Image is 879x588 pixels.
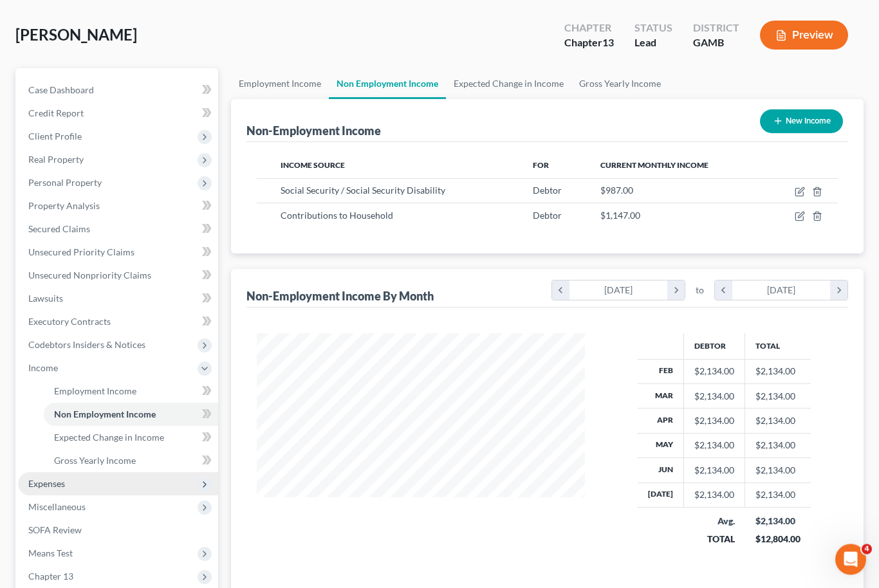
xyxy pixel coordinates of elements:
div: Status [634,21,672,36]
a: Expected Change in Income [446,69,571,100]
span: Unsecured Priority Claims [28,247,134,258]
th: Apr [638,409,684,434]
div: $12,804.00 [755,533,800,546]
span: $987.00 [600,185,633,196]
a: Non Employment Income [44,403,218,427]
span: Credit Report [28,108,84,119]
td: $2,134.00 [745,434,811,458]
a: Case Dashboard [18,79,218,102]
div: $2,134.00 [694,365,734,378]
span: Chapter 13 [28,571,73,582]
a: Gross Yearly Income [571,69,669,100]
div: $2,134.00 [694,415,734,428]
th: May [638,434,684,458]
span: For [533,161,549,170]
div: $2,134.00 [694,464,734,477]
a: Executory Contracts [18,311,218,334]
a: Unsecured Nonpriority Claims [18,264,218,288]
div: Non-Employment Income [246,124,381,139]
i: chevron_left [552,281,569,300]
div: GAMB [693,36,739,51]
span: Personal Property [28,178,102,188]
i: chevron_left [715,281,732,300]
span: Unsecured Nonpriority Claims [28,270,151,281]
i: chevron_right [667,281,685,300]
a: Non Employment Income [329,69,446,100]
th: Feb [638,360,684,384]
div: Chapter [564,21,614,36]
div: $2,134.00 [694,390,734,403]
th: [DATE] [638,483,684,508]
span: Secured Claims [28,224,90,235]
span: Current Monthly Income [600,161,708,170]
a: Gross Yearly Income [44,450,218,473]
span: $1,147.00 [600,210,640,221]
a: Employment Income [44,380,218,403]
div: District [693,21,739,36]
iframe: Intercom live chat [835,544,866,575]
td: $2,134.00 [745,384,811,409]
span: Income [28,363,58,374]
span: Debtor [533,185,562,196]
span: Gross Yearly Income [54,455,136,466]
span: Client Profile [28,131,82,142]
a: Property Analysis [18,195,218,218]
td: $2,134.00 [745,483,811,508]
div: $2,134.00 [694,489,734,502]
span: Case Dashboard [28,85,94,96]
span: Lawsuits [28,293,63,304]
a: Lawsuits [18,288,218,311]
span: SOFA Review [28,525,82,536]
div: Chapter [564,36,614,51]
i: chevron_right [830,281,847,300]
th: Total [745,334,811,360]
a: Unsecured Priority Claims [18,241,218,264]
div: Non-Employment Income By Month [246,289,434,304]
span: Contributions to Household [281,210,393,221]
a: Expected Change in Income [44,427,218,450]
span: Executory Contracts [28,317,111,327]
span: Social Security / Social Security Disability [281,185,445,196]
div: [DATE] [732,281,831,300]
div: $2,134.00 [694,439,734,452]
span: to [696,284,704,297]
span: Non Employment Income [54,409,156,420]
td: $2,134.00 [745,459,811,483]
a: SOFA Review [18,519,218,542]
span: Expected Change in Income [54,432,164,443]
span: Real Property [28,154,84,165]
div: Avg. [694,515,735,528]
th: Jun [638,459,684,483]
th: Debtor [684,334,745,360]
span: Employment Income [54,386,136,397]
button: New Income [760,110,843,134]
span: Property Analysis [28,201,100,212]
td: $2,134.00 [745,409,811,434]
span: Codebtors Insiders & Notices [28,340,145,351]
span: Miscellaneous [28,502,86,513]
span: Means Test [28,548,73,559]
span: 4 [862,544,872,555]
span: 13 [602,37,614,49]
div: [DATE] [569,281,668,300]
div: TOTAL [694,533,735,546]
a: Employment Income [231,69,329,100]
span: Expenses [28,479,65,490]
span: Income Source [281,161,345,170]
div: Lead [634,36,672,51]
span: Debtor [533,210,562,221]
span: [PERSON_NAME] [15,26,137,44]
div: $2,134.00 [755,515,800,528]
a: Secured Claims [18,218,218,241]
th: Mar [638,384,684,409]
td: $2,134.00 [745,360,811,384]
button: Preview [760,21,848,50]
a: Credit Report [18,102,218,125]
